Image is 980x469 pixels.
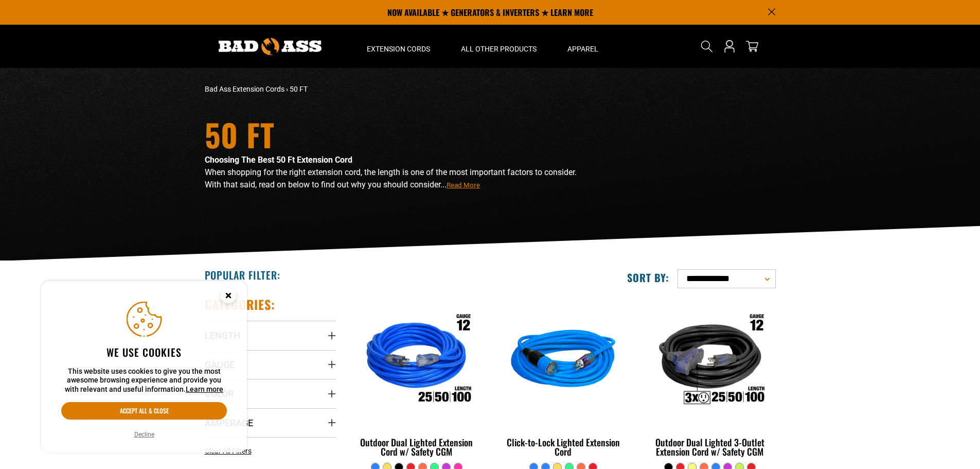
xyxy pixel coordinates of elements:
[446,25,552,68] summary: All Other Products
[205,350,336,379] summary: Gauge
[131,429,157,440] button: Decline
[552,25,614,68] summary: Apparel
[699,38,715,55] summary: Search
[61,345,227,359] h2: We use cookies
[205,268,280,282] h2: Popular Filter:
[205,379,336,408] summary: Color
[447,181,480,189] span: Read More
[205,447,252,455] span: Clear All Filters
[627,271,669,284] label: Sort by:
[497,438,629,456] div: Click-to-Lock Lighted Extension Cord
[367,44,430,54] span: Extension Cords
[205,408,336,437] summary: Amperage
[290,85,308,93] span: 50 FT
[205,84,580,95] nav: breadcrumbs
[205,85,284,93] a: Bad Ass Extension Cords
[205,155,352,165] strong: Choosing The Best 50 Ft Extension Cord
[219,38,322,55] img: Bad Ass Extension Cords
[498,302,628,420] img: blue
[205,166,580,191] p: When shopping for the right extension cord, the length is one of the most important factors to co...
[286,85,288,93] span: ›
[461,44,537,54] span: All Other Products
[205,321,336,350] summary: Length
[352,302,482,420] img: Outdoor Dual Lighted Extension Cord w/ Safety CGM
[186,385,223,393] a: Learn more
[61,367,227,394] p: This website uses cookies to give you the most awesome browsing experience and provide you with r...
[644,438,775,456] div: Outdoor Dual Lighted 3-Outlet Extension Cord w/ Safety CGM
[205,119,580,150] h1: 50 FT
[61,402,227,420] button: Accept all & close
[351,297,483,462] a: Outdoor Dual Lighted Extension Cord w/ Safety CGM Outdoor Dual Lighted Extension Cord w/ Safety CGM
[41,281,247,453] aside: Cookie Consent
[351,438,483,456] div: Outdoor Dual Lighted Extension Cord w/ Safety CGM
[351,25,446,68] summary: Extension Cords
[644,297,775,462] a: Outdoor Dual Lighted 3-Outlet Extension Cord w/ Safety CGM Outdoor Dual Lighted 3-Outlet Extensio...
[645,302,775,420] img: Outdoor Dual Lighted 3-Outlet Extension Cord w/ Safety CGM
[497,297,629,462] a: blue Click-to-Lock Lighted Extension Cord
[567,44,598,54] span: Apparel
